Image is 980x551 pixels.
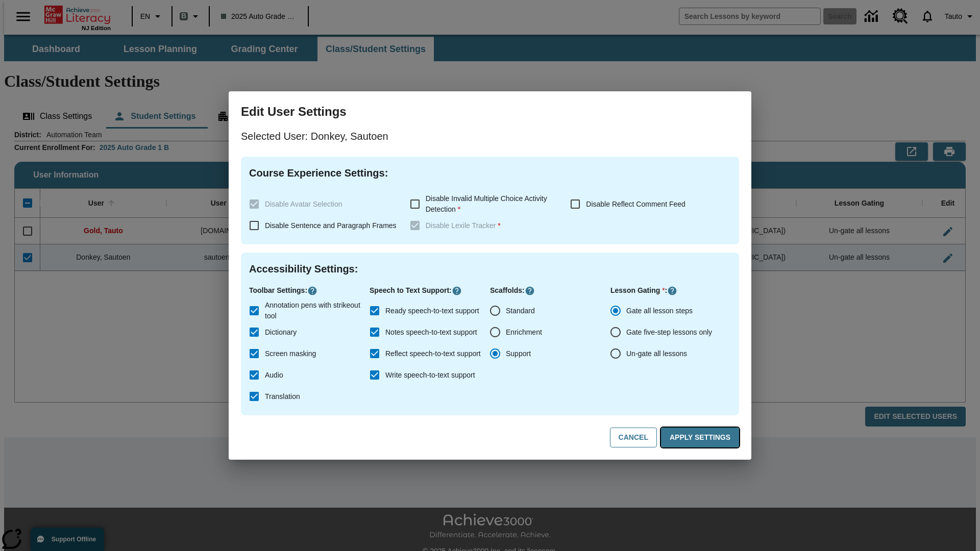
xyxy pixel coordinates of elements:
[404,215,562,236] label: These settings are specific to individual classes. To see these settings or make changes, please ...
[525,286,535,296] button: Click here to know more about
[667,286,677,296] button: Click here to know more about
[249,261,731,277] h4: Accessibility Settings :
[490,285,610,296] p: Scaffolds :
[265,348,316,359] span: Screen masking
[385,348,481,359] span: Reflect speech-to-text support
[370,285,490,296] p: Speech to Text Support :
[265,391,300,402] span: Translation
[265,327,297,338] span: Dictionary
[249,285,370,296] p: Toolbar Settings :
[241,104,739,120] h3: Edit User Settings
[610,428,657,447] button: Cancel
[610,285,731,296] p: Lesson Gating :
[626,327,712,338] span: Gate five-step lessons only
[506,348,531,359] span: Support
[241,128,739,144] p: Selected User: Donkey, Sautoen
[385,306,479,316] span: Ready speech-to-text support
[265,221,397,230] span: Disable Sentence and Paragraph Frames
[385,370,475,381] span: Write speech-to-text support
[626,306,693,316] span: Gate all lesson steps
[452,286,462,296] button: Click here to know more about
[243,193,402,215] label: These settings are specific to individual classes. To see these settings or make changes, please ...
[249,165,731,181] h4: Course Experience Settings :
[385,327,477,338] span: Notes speech-to-text support
[506,306,535,316] span: Standard
[661,428,739,447] button: Apply Settings
[265,300,361,321] span: Annotation pens with strikeout tool
[265,200,342,208] span: Disable Avatar Selection
[586,200,685,208] span: Disable Reflect Comment Feed
[426,221,501,230] span: Disable Lexile Tracker
[506,327,542,338] span: Enrichment
[307,286,317,296] button: Click here to know more about
[426,194,547,213] span: Disable Invalid Multiple Choice Activity Detection
[265,370,283,381] span: Audio
[626,348,687,359] span: Un-gate all lessons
